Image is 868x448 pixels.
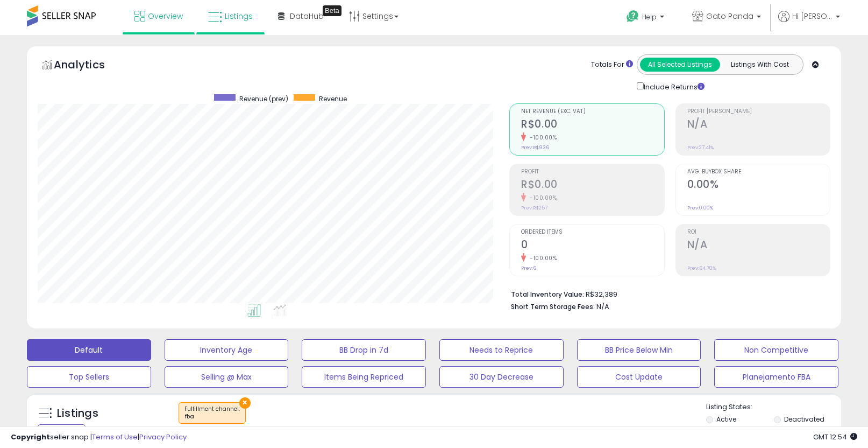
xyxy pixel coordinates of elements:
h5: Listings [57,406,98,421]
span: DataHub [290,11,324,22]
p: Listing States: [706,402,842,412]
button: Selling @ Max [165,366,289,388]
div: Include Returns [629,80,717,93]
div: Tooltip anchor [323,5,341,16]
small: Prev: R$257 [521,205,547,211]
small: Prev: R$936 [521,144,549,151]
h2: R$0.00 [521,118,664,132]
span: 2025-09-16 12:54 GMT [813,432,857,442]
button: Inventory Age [165,339,289,361]
div: fba [184,413,240,421]
span: Revenue (prev) [239,94,288,103]
button: Items Being Repriced [302,366,426,388]
h2: N/A [687,239,830,253]
button: Listings With Cost [720,58,800,72]
button: Top Sellers [27,366,151,388]
label: Deactivated [784,415,824,424]
small: Prev: 0.00% [687,205,713,211]
span: Fulfillment channel : [184,405,240,421]
small: Prev: 6 [521,265,536,271]
button: BB Price Below Min [577,339,701,361]
h2: N/A [687,118,830,132]
span: N/A [596,302,609,312]
span: ROI [687,229,830,235]
span: Profit [521,169,664,175]
small: Prev: 27.41% [687,144,714,151]
a: Privacy Policy [139,432,187,442]
small: -100.00% [526,254,557,262]
h2: 0.00% [687,178,830,193]
button: BB Drop in 7d [302,339,426,361]
span: Revenue [319,94,347,103]
strong: Copyright [11,432,50,442]
button: All Selected Listings [640,58,720,72]
h2: R$0.00 [521,178,664,193]
button: Default [27,339,151,361]
a: Help [618,2,675,35]
span: Gato Panda [706,11,753,22]
span: Ordered Items [521,229,664,235]
span: Avg. Buybox Share [687,169,830,175]
div: Clear All Filters [38,424,86,435]
span: Listings [225,11,253,22]
div: Totals For [591,60,633,70]
span: Help [642,12,657,22]
button: Cost Update [577,366,701,388]
small: -100.00% [526,194,557,202]
h5: Analytics [54,57,126,75]
span: Profit [PERSON_NAME] [687,109,830,115]
h2: 0 [521,239,664,253]
a: Terms of Use [92,432,138,442]
button: Planejamento FBA [714,366,838,388]
div: seller snap | | [11,432,187,443]
li: R$32,389 [511,287,822,300]
label: Active [716,415,736,424]
b: Short Term Storage Fees: [511,302,595,311]
button: 30 Day Decrease [439,366,564,388]
button: Non Competitive [714,339,838,361]
button: × [239,397,251,409]
span: Overview [148,11,183,22]
span: Hi [PERSON_NAME] [792,11,833,22]
button: Needs to Reprice [439,339,564,361]
small: Prev: 64.70% [687,265,716,271]
b: Total Inventory Value: [511,290,584,299]
i: Get Help [626,10,639,23]
a: Hi [PERSON_NAME] [778,11,840,35]
span: Net Revenue (Exc. VAT) [521,109,664,115]
small: -100.00% [526,134,557,142]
